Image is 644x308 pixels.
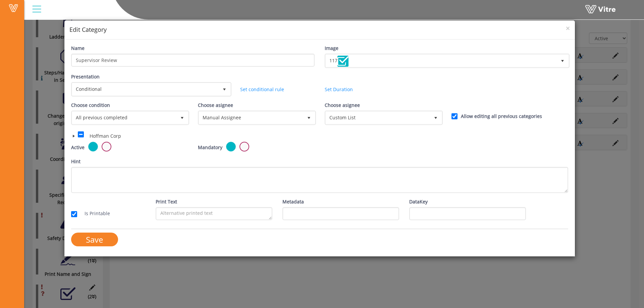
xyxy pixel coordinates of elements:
label: Is Printable [78,210,110,217]
h4: Edit Category [69,25,570,34]
span: Conditional [72,83,218,95]
label: Choose condition [71,102,110,109]
input: Save [71,233,118,246]
span: select [176,112,188,124]
a: Set conditional rule [240,86,284,93]
label: Active [71,144,85,151]
label: Choose asignee [198,102,233,109]
label: Hint [71,158,80,165]
label: DataKey [409,198,428,205]
label: Choose asignee [325,102,360,109]
label: Name [71,45,85,52]
span: select [556,55,569,67]
span: All previous completed [72,112,176,124]
label: Metadata [282,198,304,205]
button: Close [566,25,570,32]
span: Hoffman Corp [90,133,121,139]
label: Print Text [156,198,177,205]
span: 117 [326,55,556,67]
label: Presentation [71,73,100,80]
img: WizardIcon117.png [337,56,348,67]
span: × [566,23,570,33]
span: select [218,83,230,95]
span: Custom List [326,112,430,124]
a: Set Duration [325,86,353,93]
label: Mandatory [198,144,222,151]
label: Image [325,45,338,52]
span: Manual Assignee [199,112,303,124]
label: Allow editing all previous categories [461,113,542,120]
span: select [430,112,442,124]
span: select [303,112,315,124]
